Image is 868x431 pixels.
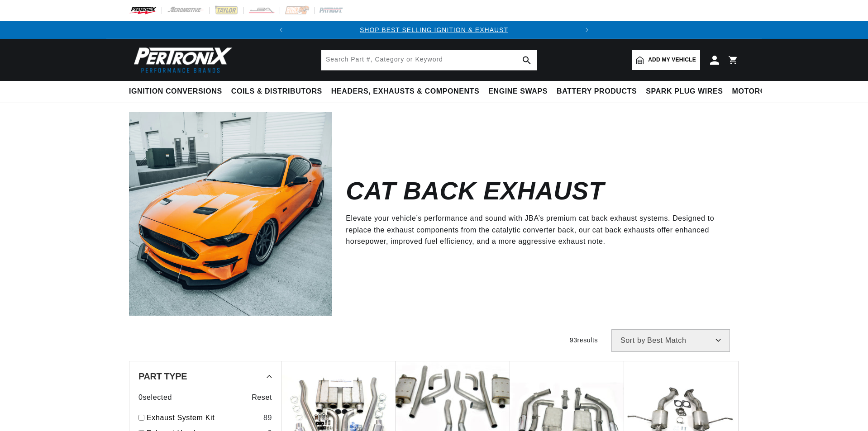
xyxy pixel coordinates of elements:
span: Sort by [620,337,645,344]
div: Announcement [290,25,578,35]
button: search button [517,50,537,70]
a: Add my vehicle [632,50,700,70]
summary: Spark Plug Wires [641,81,727,102]
button: Translation missing: en.sections.announcements.previous_announcement [272,21,290,39]
summary: Motorcycle [728,81,791,102]
span: Battery Products [557,87,637,96]
summary: Ignition Conversions [129,81,227,102]
input: Search Part #, Category or Keyword [321,50,537,70]
span: Coils & Distributors [231,87,322,96]
span: Motorcycle [732,87,786,96]
span: Headers, Exhausts & Components [331,87,479,96]
button: Translation missing: en.sections.announcements.next_announcement [578,21,596,39]
a: Exhaust System Kit [147,412,260,424]
img: Cat Back Exhaust [129,112,332,315]
span: 93 results [570,336,598,344]
img: Pertronix [129,44,233,76]
summary: Battery Products [552,81,641,102]
slideshow-component: Translation missing: en.sections.announcements.announcement_bar [106,21,762,39]
span: Engine Swaps [488,87,548,96]
summary: Engine Swaps [484,81,552,102]
h2: Cat Back Exhaust [346,180,604,202]
p: Elevate your vehicle’s performance and sound with JBA’s premium cat back exhaust systems. Designe... [346,213,725,247]
span: 0 selected [138,392,172,403]
span: Add my vehicle [648,56,696,64]
span: Part Type [138,372,187,381]
span: Spark Plug Wires [646,87,723,96]
span: Reset [252,392,272,403]
span: Ignition Conversions [129,87,222,96]
select: Sort by [611,329,730,352]
div: 1 of 2 [290,25,578,35]
div: 89 [263,412,272,424]
summary: Headers, Exhausts & Components [327,81,484,102]
a: SHOP BEST SELLING IGNITION & EXHAUST [360,26,508,33]
summary: Coils & Distributors [227,81,327,102]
